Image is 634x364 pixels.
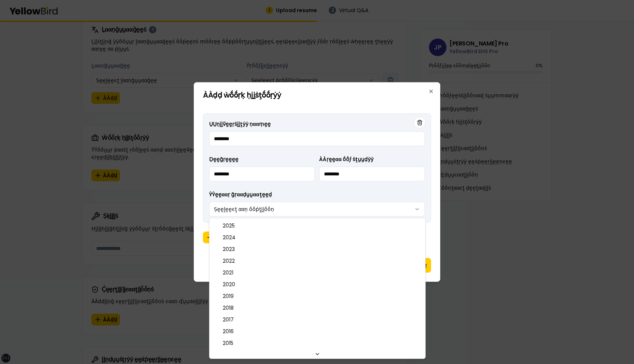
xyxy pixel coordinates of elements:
[223,269,233,276] span: 2021
[223,292,234,300] span: 2019
[223,316,234,323] span: 2017
[223,304,234,312] span: 2018
[223,222,235,229] span: 2025
[223,257,235,265] span: 2022
[223,245,235,253] span: 2023
[223,328,234,335] span: 2016
[223,234,236,241] span: 2024
[223,281,235,288] span: 2020
[223,339,233,347] span: 2015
